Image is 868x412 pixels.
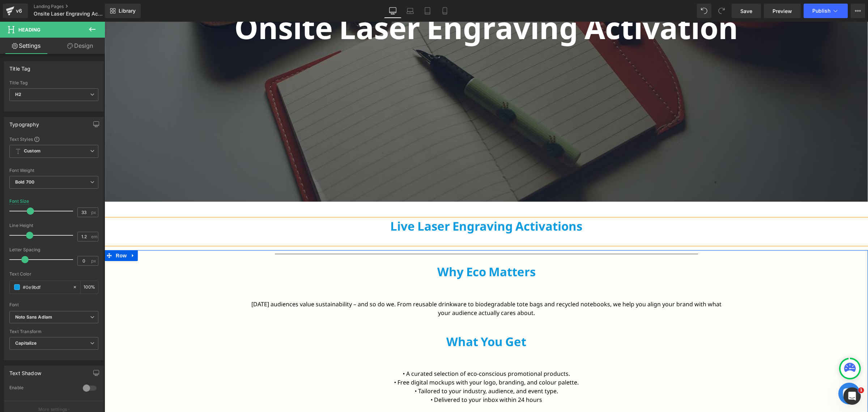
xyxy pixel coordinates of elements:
[9,247,98,252] div: Letter Spacing
[804,4,848,18] button: Publish
[23,283,69,291] input: Color
[15,92,21,97] b: H2
[298,348,465,356] font: • A curated selection of eco-conscious promotional products.
[105,4,141,18] a: New Library
[773,7,792,15] span: Preview
[119,8,136,14] span: Library
[384,4,401,18] a: Desktop
[9,117,39,127] div: Typography
[851,4,865,18] button: More
[9,199,29,204] div: Font Size
[843,387,861,405] iframe: Intercom live chat
[9,385,76,392] div: Enable
[740,7,752,15] span: Save
[326,374,438,382] font: • Delivered to your inbox within 24 hours
[9,302,98,307] div: Font
[170,243,593,257] h2: Why Eco Matters
[9,366,41,376] div: Text Shadow
[401,4,419,18] a: Laptop
[54,38,106,54] a: Design
[91,210,97,215] span: px
[9,228,24,239] span: Row
[24,148,41,154] b: Custom
[9,272,98,277] div: Text Color
[15,340,37,346] b: Capitalize
[18,27,41,33] span: Heading
[436,4,454,18] a: Mobile
[9,136,98,142] div: Text Styles
[15,179,34,185] b: Bold 700
[147,278,617,295] font: [DATE] audiences value sustainability – and so do we. From reusable drinkware to biodegradable to...
[290,357,474,365] font: • Free digital mockups with your logo, branding, and colour palette.
[9,223,98,228] div: Line Height
[91,234,97,239] span: em
[310,365,454,373] font: • Tailored to your industry, audience, and event type.
[24,228,33,239] a: Expand / Collapse
[764,4,801,18] a: Preview
[812,8,830,14] span: Publish
[9,329,98,334] div: Text Transform
[697,4,711,18] button: Undo
[9,62,31,72] div: Title Tag
[419,4,436,18] a: Tablet
[81,281,98,294] div: %
[9,80,98,85] div: Title Tag
[732,361,758,384] inbox-online-store-chat: Shopify online store chat
[3,4,28,18] a: v6
[34,11,103,17] span: Onsite Laser Engraving Activation
[170,313,593,327] h2: What You Get
[91,258,97,263] span: px
[34,4,117,9] a: Landing Pages
[14,6,24,16] div: v6
[9,168,98,173] div: Font Weight
[714,4,729,18] button: Redo
[15,314,52,320] i: Noto Sans Adlam
[858,387,864,393] span: 1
